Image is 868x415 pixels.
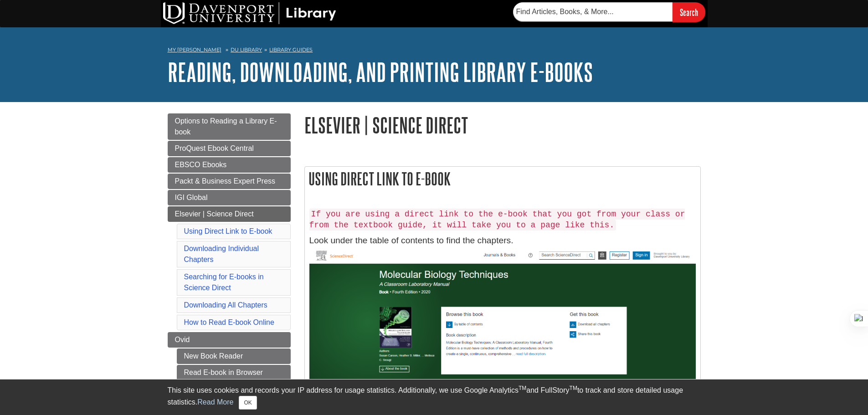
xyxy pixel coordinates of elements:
[513,2,673,21] input: Find Articles, Books, & More...
[175,194,208,201] span: IGI Global
[168,190,291,205] a: IGI Global
[184,227,272,235] a: Using Direct Link to E-book
[513,2,705,22] form: Searches DU Library's articles, books, and more
[231,46,262,53] a: DU Library
[175,210,254,218] span: Elsevier | Science Direct
[168,385,701,410] div: This site uses cookies and records your IP address for usage statistics. Additionally, we use Goo...
[175,336,190,343] span: Ovid
[168,157,291,173] a: EBSCO Ebooks
[184,318,274,326] a: How to Read E-book Online
[177,348,291,364] a: New Book Reader
[175,177,276,185] span: Packt & Business Expert Press
[269,46,313,53] a: Library Guides
[673,2,705,22] input: Search
[197,398,233,406] a: Read More
[168,141,291,156] a: ProQuest Ebook Central
[184,301,267,309] a: Downloading All Chapters
[175,144,254,152] span: ProQuest Ebook Central
[168,174,291,189] a: Packt & Business Expert Press
[239,396,257,410] button: Close
[177,365,291,380] a: Read E-book in Browser
[168,58,593,86] a: Reading, Downloading, and Printing Library E-books
[175,117,277,136] span: Options to Reading a Library E-book
[175,161,227,169] span: EBSCO Ebooks
[570,385,577,391] sup: TM
[184,273,264,292] a: Searching for E-books in Science Direct
[309,209,685,231] code: If you are using a direct link to the e-book that you got from your class or from the textbook gu...
[304,113,701,137] h1: Elsevier | Science Direct
[168,46,221,54] a: My [PERSON_NAME]
[519,385,526,391] sup: TM
[168,332,291,348] a: Ovid
[184,245,259,263] a: Downloading Individual Chapters
[168,113,291,140] a: Options to Reading a Library E-book
[168,206,291,222] a: Elsevier | Science Direct
[163,2,336,24] img: DU Library
[305,167,700,191] h2: Using Direct Link to E-book
[168,44,701,58] nav: breadcrumb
